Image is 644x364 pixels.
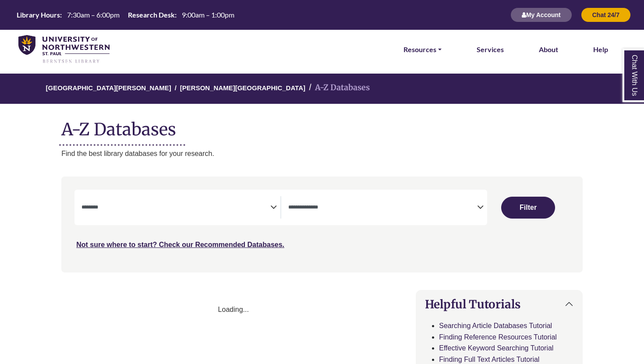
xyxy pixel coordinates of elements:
[593,44,608,55] a: Help
[416,290,582,318] button: Helpful Tutorials
[501,197,555,219] button: Submit for Search Results
[305,81,370,94] li: A-Z Databases
[403,44,442,55] a: Resources
[439,356,539,363] a: Finding Full Text Articles Tutorial
[61,74,583,104] nav: breadcrumb
[581,7,631,22] button: Chat 24/7
[180,83,305,92] a: [PERSON_NAME][GEOGRAPHIC_DATA]
[67,11,120,19] span: 7:30am – 6:00pm
[18,35,110,64] img: library_home
[439,333,557,341] a: Finding Reference Resources Tutorial
[13,10,62,19] th: Library Hours:
[13,10,238,18] table: Hours Today
[510,7,572,22] button: My Account
[124,10,177,19] th: Research Desk:
[46,83,171,92] a: [GEOGRAPHIC_DATA][PERSON_NAME]
[61,177,583,272] nav: Search filters
[288,205,477,212] textarea: Filter
[81,205,270,212] textarea: Filter
[539,44,558,55] a: About
[61,304,405,315] div: Loading...
[13,10,238,20] a: Hours Today
[61,148,583,159] p: Find the best library databases for your research.
[477,44,504,55] a: Services
[76,241,284,248] a: Not sure where to start? Check our Recommended Databases.
[510,11,572,18] a: My Account
[61,113,583,139] h1: A-Z Databases
[439,322,552,329] a: Searching Article Databases Tutorial
[182,11,234,19] span: 9:00am – 1:00pm
[581,11,631,18] a: Chat 24/7
[439,344,553,352] a: Effective Keyword Searching Tutorial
